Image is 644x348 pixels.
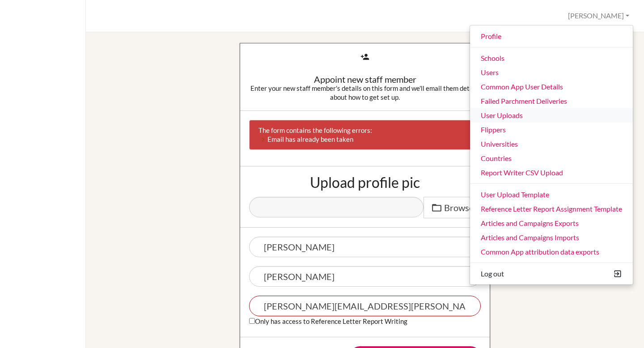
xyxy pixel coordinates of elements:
a: Report Writer CSV Upload [470,166,633,180]
a: User Uploads [470,108,633,123]
a: Articles and Campaigns Exports [470,216,633,230]
a: Articles and Campaigns Imports [470,230,633,245]
label: Only has access to Reference Letter Report Writing [249,316,407,326]
a: User Upload Template [470,187,633,202]
a: Failed Parchment Deliveries [470,94,633,108]
a: Reference Letter Report Assignment Template [470,202,633,216]
div: The form contains the following errors: [249,120,481,150]
a: Universities [470,137,633,151]
ul: [PERSON_NAME] [470,25,633,285]
label: Upload profile pic [310,175,420,190]
a: Countries [470,151,633,166]
input: First name [249,237,481,257]
a: Flippers [470,123,633,137]
a: Users [470,65,633,80]
a: Profile [470,29,633,43]
a: Common App User Details [470,80,633,94]
li: Email has already been taken [258,135,452,144]
div: Enter your new staff member's details on this form and we'll email them details about how to get ... [249,84,481,102]
a: Schools [470,51,633,65]
span: Browse [444,202,474,213]
input: Last name [249,266,481,287]
button: [PERSON_NAME] [564,8,633,24]
input: Only has access to Reference Letter Report Writing [249,318,255,324]
div: Appoint new staff member [249,75,481,84]
a: Common App attribution data exports [470,245,633,259]
button: Log out [470,267,633,281]
input: Email [249,296,481,316]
